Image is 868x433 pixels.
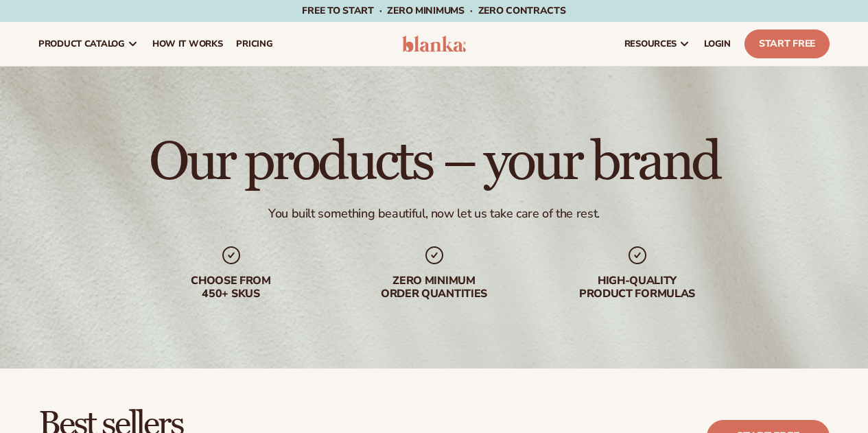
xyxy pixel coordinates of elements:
span: Free to start · ZERO minimums · ZERO contracts [302,4,565,17]
div: Zero minimum order quantities [347,274,522,301]
span: product catalog [38,38,125,49]
span: pricing [236,38,272,49]
span: How It Works [152,38,223,49]
a: Start Free [744,30,830,58]
a: pricing [229,22,279,66]
h1: Our products – your brand [149,134,719,189]
a: product catalog [32,22,145,66]
a: How It Works [145,22,230,66]
span: resources [624,38,677,49]
div: You built something beautiful, now let us take care of the rest. [268,206,600,222]
a: LOGIN [697,22,738,66]
img: logo [402,36,467,52]
a: resources [618,22,697,66]
span: LOGIN [704,38,731,49]
div: High-quality product formulas [550,274,725,301]
div: Choose from 450+ Skus [143,274,319,301]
